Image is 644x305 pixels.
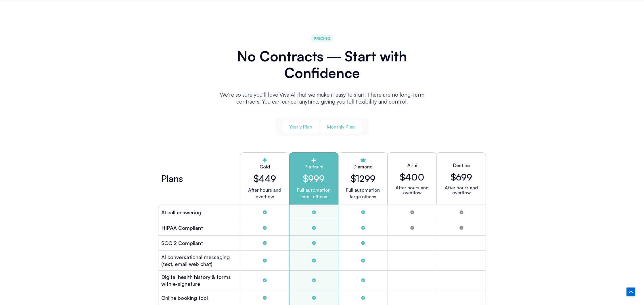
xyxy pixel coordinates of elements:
[161,273,237,287] h2: Digital health history & forms with e-signature
[294,187,333,200] p: Full automation small offices
[213,48,431,81] h2: No Contracts ― Start with Confidence
[392,185,432,195] p: After hours and overflow
[213,91,431,105] p: We’re so sure you’ll love Viva Al that we make it easy to start. There are no long-term contracts...
[451,172,472,182] h2: $699
[245,187,284,200] p: After hours and overflow
[400,172,424,182] h2: $400
[289,124,312,130] span: Yearly Plan
[353,163,373,170] h2: Diamond
[161,254,237,267] h2: Al conversational messaging (text, email web chat)
[407,162,417,169] h2: Arini
[245,173,284,184] h2: $449
[245,163,284,170] h2: Gold
[294,163,333,170] h2: Platinum
[442,185,481,195] p: After hours and overflow
[161,224,203,231] h2: HIPAA Compliant
[161,175,183,182] h2: Plans
[161,294,208,301] h2: Online booking tool
[161,240,203,246] h2: SOC 2 Compliant
[453,162,470,169] h2: Dentina
[351,173,375,184] h2: $1299
[161,209,201,216] h2: Al call answering
[314,35,331,42] span: PRICING
[294,173,333,184] h2: $999
[346,187,380,200] p: Full automation large offices
[327,124,355,130] span: Monthly Plan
